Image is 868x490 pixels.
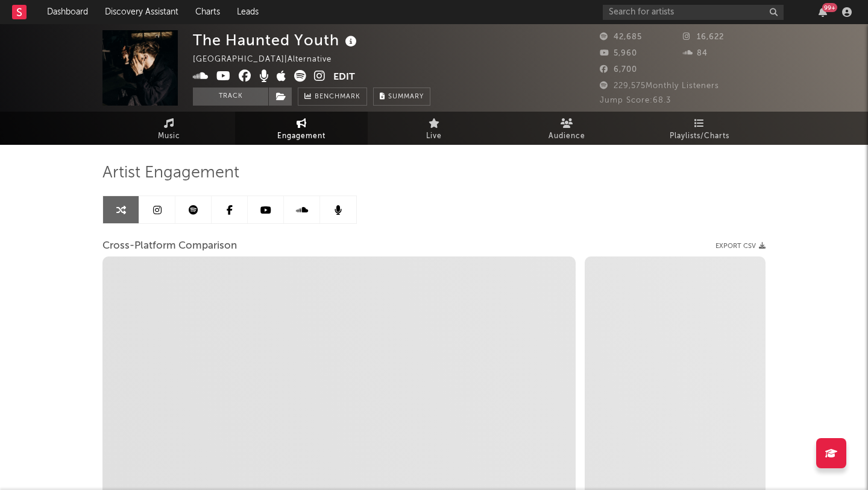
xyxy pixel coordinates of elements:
a: Live [368,112,500,145]
div: 99 + [822,3,837,12]
span: Playlists/Charts [670,129,729,144]
a: Music [102,112,235,145]
span: 5,960 [600,49,637,57]
a: Engagement [235,112,368,145]
button: Edit [333,70,355,85]
a: Audience [500,112,633,145]
span: Live [426,129,442,144]
span: 229,575 Monthly Listeners [600,82,719,90]
span: Artist Engagement [102,166,239,180]
input: Search for artists [603,5,784,20]
span: Summary [388,94,424,100]
span: 16,622 [683,33,724,41]
button: 99+ [819,7,827,17]
span: Jump Score: 68.3 [600,97,671,104]
span: Engagement [277,129,325,144]
span: Cross-Platform Comparison [102,239,237,253]
button: Export CSV [715,243,766,250]
span: 84 [683,49,708,57]
span: Benchmark [315,90,360,104]
span: Music [158,129,180,144]
span: 42,685 [600,33,642,41]
span: Audience [549,129,585,144]
button: Summary [373,87,430,106]
button: Track [193,87,268,106]
div: [GEOGRAPHIC_DATA] | Alternative [193,52,345,67]
div: The Haunted Youth [193,30,360,50]
a: Benchmark [298,87,367,106]
a: Playlists/Charts [633,112,766,145]
span: 6,700 [600,66,637,74]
